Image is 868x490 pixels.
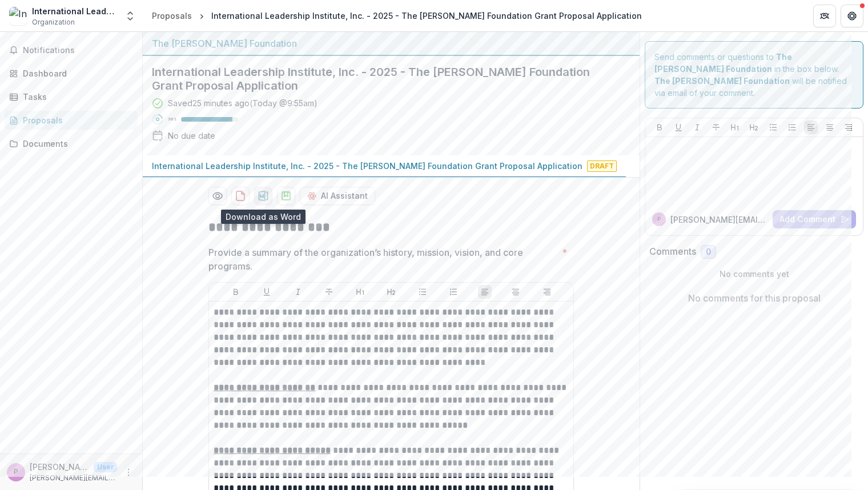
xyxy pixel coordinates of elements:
div: The [PERSON_NAME] Foundation [152,37,630,50]
p: User [94,462,117,472]
div: International Leadership Institute, Inc. - 2025 - The [PERSON_NAME] Foundation Grant Proposal App... [211,10,642,22]
nav: breadcrumb [147,7,646,24]
button: Strike [709,121,723,134]
a: Dashboard [5,64,138,83]
div: paula@iliteam.org [657,216,661,222]
div: Send comments or questions to in the box below. will be notified via email of your comment. [645,41,863,109]
div: Dashboard [23,67,128,79]
span: Draft [587,160,617,172]
button: Italicize [690,121,704,134]
button: More [122,465,135,479]
p: No comments for this proposal [688,291,821,305]
button: Align Left [478,285,492,299]
div: Tasks [23,91,128,103]
button: Align Center [823,121,837,134]
a: Tasks [5,87,138,106]
button: download-proposal [231,187,250,205]
button: Italicize [291,285,305,299]
button: Align Right [540,285,554,299]
button: Add Comment [773,210,856,228]
button: Underline [672,121,685,134]
a: Proposals [147,7,196,24]
button: Get Help [841,5,863,27]
h2: International Leadership Institute, Inc. - 2025 - The [PERSON_NAME] Foundation Grant Proposal App... [152,65,612,93]
h2: Comments [649,246,696,257]
button: Ordered List [785,121,799,134]
button: Align Center [509,285,523,299]
p: No comments yet [649,268,859,280]
span: Organization [32,17,75,27]
button: Strike [322,285,336,299]
button: Heading 2 [747,121,761,134]
button: Bullet List [766,121,780,134]
button: Underline [260,285,274,299]
a: Proposals [5,111,138,130]
button: Open entity switcher [122,5,138,27]
div: International Leadership Institute, Inc. [32,5,118,17]
button: Preview 5c5589ca-9b4f-4c36-8907-d6a8a73fdb31-0.pdf [208,187,227,205]
a: Documents [5,134,138,153]
button: Ordered List [447,285,460,299]
div: Documents [23,138,128,150]
p: 90 % [168,115,176,123]
strong: The [PERSON_NAME] Foundation [654,76,790,86]
button: Bullet List [416,285,429,299]
span: Notifications [23,46,133,55]
div: No due date [168,130,215,142]
button: Heading 2 [384,285,398,299]
button: Partners [813,5,836,27]
span: 0 [706,247,711,257]
div: Proposals [152,10,192,22]
p: International Leadership Institute, Inc. - 2025 - The [PERSON_NAME] Foundation Grant Proposal App... [152,160,582,172]
img: International Leadership Institute, Inc. [9,7,27,25]
button: Bold [229,285,243,299]
button: Heading 1 [728,121,742,134]
button: Notifications [5,41,138,59]
div: Saved 25 minutes ago ( Today @ 9:55am ) [168,97,318,109]
button: download-proposal [254,187,272,205]
button: Heading 1 [353,285,367,299]
p: Provide a summary of the organization’s history, mission, vision, and core programs. [208,246,557,273]
div: paula@iliteam.org [14,468,18,476]
p: [PERSON_NAME][EMAIL_ADDRESS][DOMAIN_NAME] [30,473,117,483]
button: Bold [653,121,666,134]
p: [PERSON_NAME][EMAIL_ADDRESS][DOMAIN_NAME] [30,461,89,473]
button: Align Left [804,121,818,134]
button: AI Assistant [300,187,375,205]
button: Align Right [842,121,855,134]
p: [PERSON_NAME][EMAIL_ADDRESS][DOMAIN_NAME] [670,214,768,226]
button: download-proposal [277,187,295,205]
div: Proposals [23,114,128,126]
